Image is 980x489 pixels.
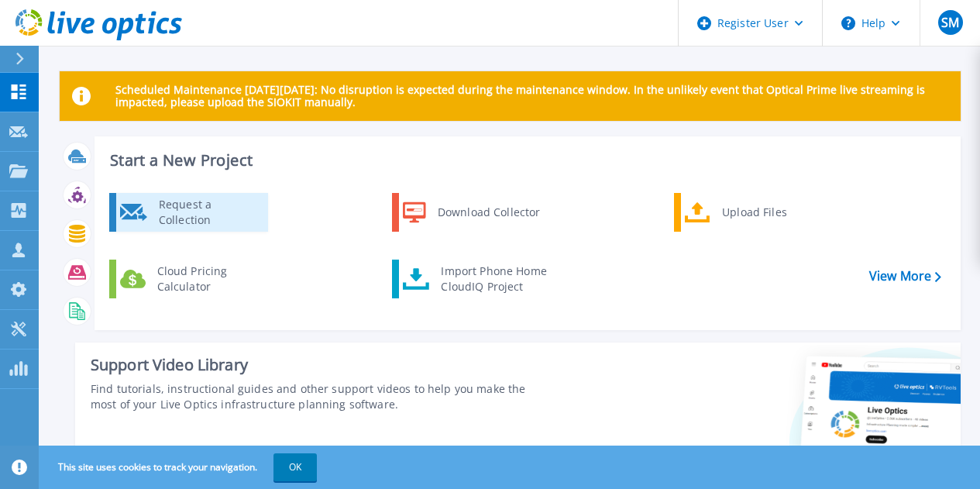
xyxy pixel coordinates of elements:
[430,197,547,228] div: Download Collector
[869,269,941,284] a: View More
[392,193,551,232] a: Download Collector
[151,197,264,228] div: Request a Collection
[115,84,948,108] p: Scheduled Maintenance [DATE][DATE]: No disruption is expected during the maintenance window. In t...
[91,381,551,412] div: Find tutorials, instructional guides and other support videos to help you make the most of your L...
[109,260,268,298] a: Cloud Pricing Calculator
[941,16,959,29] span: SM
[674,193,833,232] a: Upload Files
[150,263,264,294] div: Cloud Pricing Calculator
[110,152,940,169] h3: Start a New Project
[109,193,268,232] a: Request a Collection
[714,197,829,228] div: Upload Files
[43,453,317,481] span: This site uses cookies to track your navigation.
[433,263,554,294] div: Import Phone Home CloudIQ Project
[273,453,317,481] button: OK
[91,355,551,375] div: Support Video Library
